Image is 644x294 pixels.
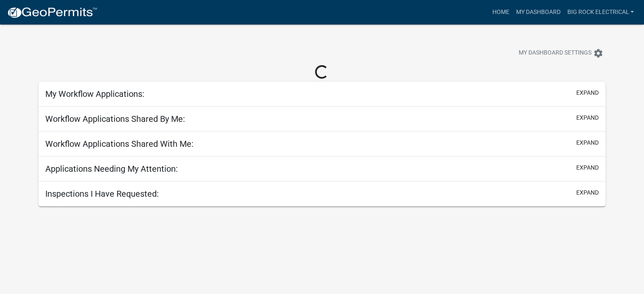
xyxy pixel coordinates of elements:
[45,139,193,149] h5: Workflow Applications Shared With Me:
[489,4,512,20] a: Home
[576,138,599,147] button: expand
[576,88,599,97] button: expand
[564,4,637,20] a: Big Rock Electrical
[593,48,603,58] i: settings
[512,45,610,61] button: My Dashboard Settingssettings
[519,48,591,58] span: My Dashboard Settings
[512,4,564,20] a: My Dashboard
[576,163,599,172] button: expand
[45,189,159,199] h5: Inspections I Have Requested:
[45,164,178,174] h5: Applications Needing My Attention:
[576,188,599,197] button: expand
[45,114,185,124] h5: Workflow Applications Shared By Me:
[45,89,144,99] h5: My Workflow Applications:
[576,113,599,122] button: expand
